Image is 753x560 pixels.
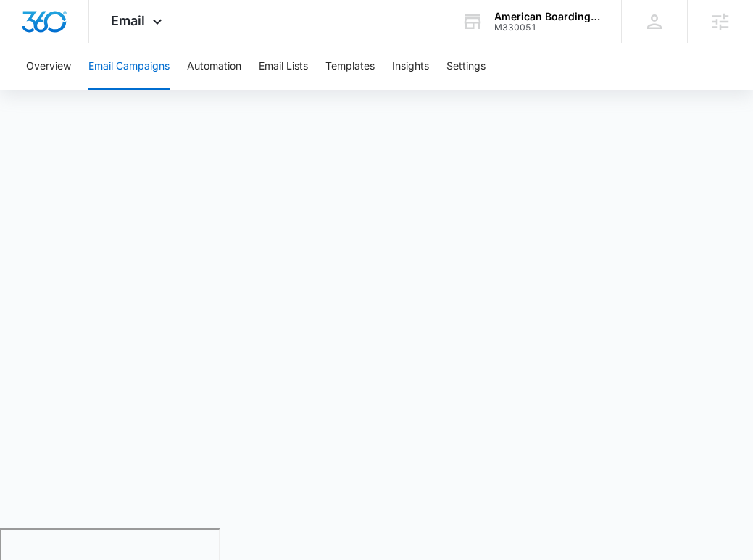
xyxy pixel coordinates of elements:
[325,43,375,90] button: Templates
[26,43,71,90] button: Overview
[259,43,308,90] button: Email Lists
[494,22,600,33] div: account id
[111,13,145,28] span: Email
[88,43,170,90] button: Email Campaigns
[494,11,600,22] div: account name
[187,43,241,90] button: Automation
[446,43,486,90] button: Settings
[392,43,429,90] button: Insights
